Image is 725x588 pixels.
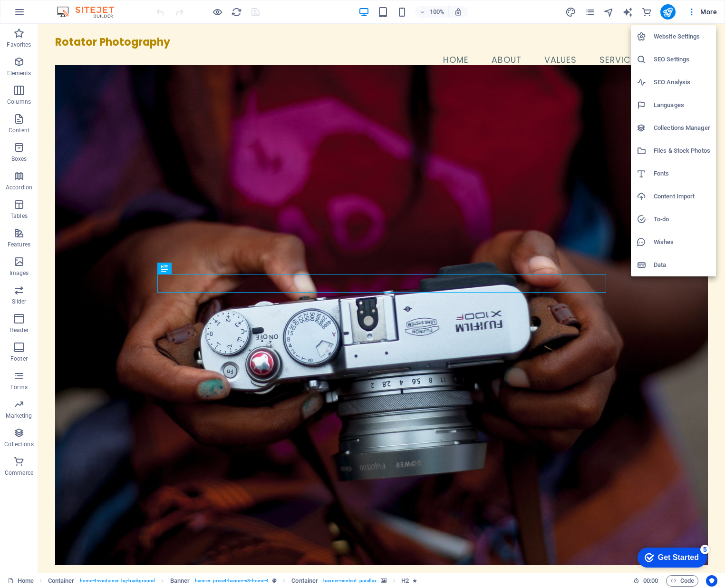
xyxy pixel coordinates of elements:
[654,259,710,271] h6: Data
[28,10,69,19] div: Get Started
[654,77,710,88] h6: SEO Analysis
[70,2,80,11] div: 5
[654,99,710,111] h6: Languages
[654,214,710,225] h6: To-do
[654,168,710,179] h6: Fonts
[654,191,710,202] h6: Content Import
[654,236,710,248] h6: Wishes
[654,31,710,42] h6: Website Settings
[654,145,710,157] h6: Files & Stock Photos
[654,122,710,134] h6: Collections Manager
[8,5,77,25] div: Get Started 5 items remaining, 0% complete
[654,54,710,65] h6: SEO Settings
